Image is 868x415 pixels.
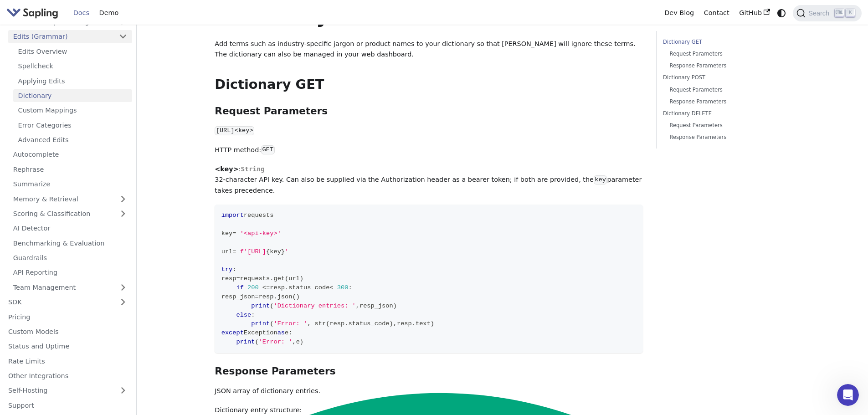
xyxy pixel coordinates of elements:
strong: <key> [215,165,238,173]
a: Support [3,399,132,412]
p: Add terms such as industry-specific jargon or product names to your dictionary so that [PERSON_NA... [215,39,643,61]
p: HTTP method: [215,145,643,156]
a: Pricing [3,310,132,323]
span: status_code [348,320,389,327]
a: Custom Models [3,325,132,338]
span: resp [270,284,285,291]
a: Edits Overview [13,45,132,58]
a: Applying Edits [13,74,132,87]
span: . [273,293,277,300]
a: Contact [699,6,734,20]
span: key [221,230,233,237]
a: Dictionary [13,89,132,102]
span: = [236,275,240,282]
span: resp [259,293,274,300]
span: resp_json [360,302,393,309]
a: Sapling.ai [6,6,62,20]
span: print [236,338,255,345]
span: <= [262,284,270,291]
span: import [221,212,244,219]
span: ) [300,275,303,282]
span: try [221,266,233,273]
span: ) [296,293,300,300]
span: e [296,338,300,345]
span: print [251,320,270,327]
a: Other Integrations [3,369,132,383]
span: ' [285,248,288,255]
a: Error Categories [13,118,132,132]
span: requests [240,275,270,282]
span: , [356,302,360,309]
a: Response Parameters [669,61,783,70]
span: str [315,320,326,327]
a: Dictionary GET [663,38,786,46]
span: 'Dictionary entries: ' [273,302,355,309]
span: requests [244,212,274,219]
a: Response Parameters [669,97,783,106]
span: , [393,320,397,327]
span: , [307,320,311,327]
a: Request Parameters [669,121,783,130]
iframe: Intercom live chat [837,384,859,406]
span: = [232,230,236,237]
a: Status and Uptime [3,340,132,353]
h3: Request Parameters [215,105,643,118]
a: Advanced Edits [13,133,132,147]
span: if [236,284,243,291]
span: url [288,275,300,282]
span: except [221,329,244,336]
a: AI Detector [8,222,132,235]
a: Self-Hosting [3,384,132,397]
p: : 32-character API key. Can also be supplied via the Authorization header as a bearer token; if b... [215,164,643,196]
span: ) [390,320,393,327]
span: get [273,275,285,282]
span: status_code [288,284,329,291]
span: resp [329,320,344,327]
code: key [594,175,607,184]
span: } [281,248,285,255]
span: = [232,248,236,255]
span: else [236,312,251,318]
span: . [270,275,273,282]
button: Expand sidebar category 'SDK' [114,296,132,309]
a: Dictionary DELETE [663,109,786,118]
span: '<api-key>' [240,230,281,237]
a: Demo [94,6,123,20]
span: Exception [244,329,277,336]
span: as [277,329,285,336]
span: 300 [337,284,349,291]
a: SDK [3,296,114,309]
a: Edits (Grammar) [8,30,132,43]
a: Scoring & Classification [8,207,132,220]
span: text [416,320,431,327]
a: Memory & Retrieval [8,192,132,205]
a: Benchmarking & Evaluation [8,236,132,250]
span: Search [806,10,835,17]
span: ( [270,302,273,309]
span: : [251,312,255,318]
span: String [241,165,265,173]
kbd: K [846,9,855,17]
span: f'[URL] [240,248,266,255]
a: Response Parameters [669,133,783,142]
span: ( [285,275,288,282]
span: e [285,329,288,336]
a: Rate Limits [3,354,132,368]
span: ( [270,320,273,327]
span: : [288,329,292,336]
span: 'Error: ' [273,320,307,327]
span: ) [431,320,434,327]
span: = [255,293,258,300]
span: . [344,320,348,327]
a: Dev Blog [659,6,699,20]
span: url [221,248,233,255]
a: Rephrase [8,163,132,176]
span: : [348,284,352,291]
span: 'Error: ' [259,338,293,345]
a: Docs [68,6,94,20]
span: ( [326,320,329,327]
img: Sapling.ai [6,6,58,20]
a: Request Parameters [669,86,783,94]
span: ) [300,338,303,345]
span: ( [292,293,296,300]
